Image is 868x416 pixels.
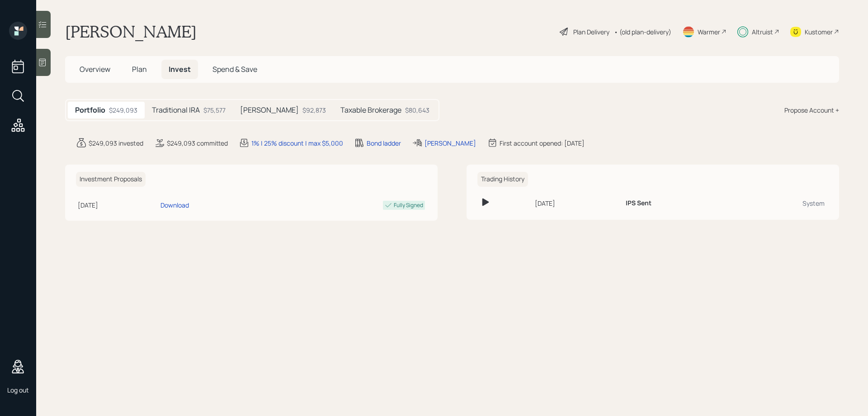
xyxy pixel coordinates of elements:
h5: Portfolio [75,106,105,114]
div: Altruist [752,27,773,37]
div: $80,643 [405,105,429,115]
div: Download [160,200,189,210]
div: Propose Account + [784,105,839,115]
div: [DATE] [535,199,618,208]
h6: IPS Sent [626,199,651,207]
div: Log out [7,386,29,394]
h6: Trading History [477,172,528,187]
div: System [735,199,825,208]
span: Plan [132,64,147,74]
span: Spend & Save [212,64,257,74]
div: 1% | 25% discount | max $5,000 [251,138,343,148]
div: Fully Signed [394,201,423,209]
div: Bond ladder [367,138,401,148]
span: Invest [169,64,191,74]
div: $75,577 [203,105,226,115]
div: $249,093 [109,105,137,115]
div: Kustomer [805,27,833,37]
div: • (old plan-delivery) [614,27,671,37]
div: [DATE] [78,200,157,210]
div: $92,873 [302,105,326,115]
div: Warmer [698,27,720,37]
div: $249,093 invested [89,138,143,148]
div: First account opened: [DATE] [500,138,585,148]
h6: Investment Proposals [76,172,146,187]
div: $249,093 committed [167,138,228,148]
div: Plan Delivery [573,27,609,37]
h5: Traditional IRA [152,106,200,114]
h1: [PERSON_NAME] [65,22,197,42]
div: [PERSON_NAME] [425,138,476,148]
h5: [PERSON_NAME] [240,106,299,114]
h5: Taxable Brokerage [340,106,401,114]
span: Overview [80,64,110,74]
